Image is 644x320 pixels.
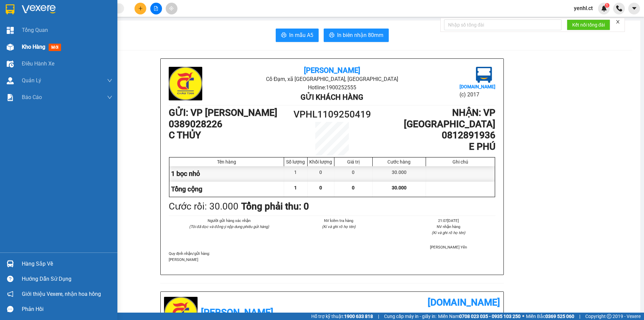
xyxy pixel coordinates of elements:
[22,304,112,314] div: Phản hồi
[378,313,379,320] span: |
[63,25,280,33] li: Hotline: 1900252555
[7,260,14,267] img: warehouse-icon
[7,291,13,297] span: notification
[22,76,41,85] span: Quản Lý
[402,218,495,224] li: 21:07[DATE]
[337,31,383,39] span: In biên nhận 80mm
[169,119,291,130] h1: 0389028226
[336,159,371,165] div: Giá trị
[135,3,146,14] button: plus
[22,259,112,269] div: Hàng sắp về
[166,3,177,14] button: aim
[49,44,61,51] span: mới
[526,313,574,320] span: Miền Bắc
[605,3,609,8] sup: 1
[276,29,319,42] button: printerIn mẫu A5
[606,3,608,8] span: 1
[572,21,605,29] span: Kết nối tổng đài
[579,313,580,320] span: |
[616,5,622,11] img: phone-icon
[22,290,101,298] span: Giới thiệu Vexere, nhận hoa hồng
[7,77,14,84] img: warehouse-icon
[8,8,42,42] img: logo.jpg
[292,218,385,224] li: NV kiểm tra hàng
[402,244,495,250] li: [PERSON_NAME] Yến
[22,59,54,68] span: Điều hành xe
[289,31,313,39] span: In mẫu A5
[460,84,495,89] b: [DOMAIN_NAME]
[154,6,158,11] span: file-add
[150,3,162,14] button: file-add
[319,185,322,190] span: 0
[438,313,521,320] span: Miền Nam
[169,130,291,141] h1: C THỦY
[311,313,373,320] span: Hỗ trợ kỹ thuật:
[8,49,117,60] b: GỬI : VP [PERSON_NAME]
[522,315,524,318] span: ⚪️
[22,44,45,50] span: Kho hàng
[373,166,426,181] div: 30.000
[404,107,495,130] b: NHẬN : VP [GEOGRAPHIC_DATA]
[169,6,174,11] span: aim
[169,199,238,214] div: Cước rồi : 30.000
[171,159,282,165] div: Tên hàng
[545,314,574,319] strong: 0369 525 060
[301,93,363,101] b: Gửi khách hàng
[402,224,495,230] li: NV nhận hàng
[324,29,389,42] button: printerIn biên nhận 80mm
[284,166,308,181] div: 1
[171,185,202,193] span: Tổng cộng
[286,159,306,165] div: Số lượng
[169,250,495,263] div: Quy định nhận/gửi hàng :
[569,4,598,12] span: yenhl.ct
[444,19,561,30] input: Nhập số tổng đài
[291,107,373,122] h1: VPHL1109250419
[7,27,14,34] img: dashboard-icon
[428,297,500,308] b: [DOMAIN_NAME]
[459,314,521,319] strong: 0708 023 035 - 0935 103 250
[138,6,143,11] span: plus
[22,26,48,34] span: Tổng Quan
[373,141,495,152] h1: E PHÚ
[601,5,607,11] img: icon-new-feature
[169,257,495,263] p: [PERSON_NAME]
[334,166,373,181] div: 0
[329,32,334,39] span: printer
[7,44,14,51] img: warehouse-icon
[7,276,13,282] span: question-circle
[223,83,441,92] li: Hotline: 1900252555
[201,307,273,318] b: [PERSON_NAME]
[189,224,269,229] i: (Tôi đã đọc và đồng ý nộp dung phiếu gửi hàng)
[308,166,334,181] div: 0
[7,94,14,101] img: solution-icon
[294,185,297,190] span: 1
[631,5,637,11] span: caret-down
[628,3,640,14] button: caret-down
[281,32,286,39] span: printer
[241,201,309,212] b: Tổng phải thu: 0
[460,90,495,99] li: (c) 2017
[476,67,492,83] img: logo.jpg
[63,16,280,25] li: Cổ Đạm, xã [GEOGRAPHIC_DATA], [GEOGRAPHIC_DATA]
[107,78,112,83] span: down
[169,107,277,118] b: GỬI : VP [PERSON_NAME]
[567,19,610,30] button: Kết nối tổng đài
[22,274,112,284] div: Hướng dẫn sử dụng
[384,313,436,320] span: Cung cấp máy in - giấy in:
[374,159,424,165] div: Cước hàng
[615,19,620,24] span: close
[22,93,42,101] span: Báo cáo
[309,159,332,165] div: Khối lượng
[344,314,373,319] strong: 1900 633 818
[352,185,355,190] span: 0
[428,159,493,165] div: Ghi chú
[169,67,202,100] img: logo.jpg
[223,75,441,83] li: Cổ Đạm, xã [GEOGRAPHIC_DATA], [GEOGRAPHIC_DATA]
[322,224,356,229] i: (Kí và ghi rõ họ tên)
[107,95,112,100] span: down
[432,230,465,235] i: (Kí và ghi rõ họ tên)
[607,314,611,319] span: copyright
[7,60,14,67] img: warehouse-icon
[6,4,14,14] img: logo-vxr
[7,306,13,312] span: message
